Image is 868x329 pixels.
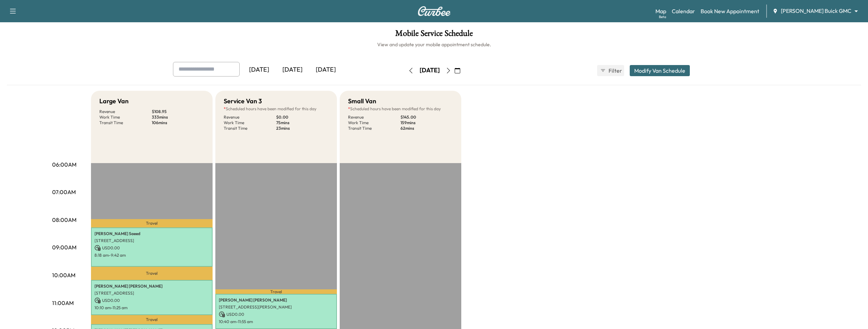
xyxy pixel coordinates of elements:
p: 62 mins [400,126,453,131]
p: Scheduled hours have been modified for this day [348,106,453,112]
p: Travel [215,289,337,294]
p: Travel [91,219,213,227]
p: [PERSON_NAME] Saeed [94,231,209,236]
p: Travel [91,315,213,324]
div: Beta [659,14,666,19]
p: 75 mins [276,120,329,126]
p: $ 0.00 [276,114,329,120]
h6: View and update your mobile appointment schedule. [7,41,861,48]
p: [STREET_ADDRESS][PERSON_NAME] [219,304,333,310]
h5: Large Van [99,96,129,106]
p: Transit Time [348,126,400,131]
p: 11:00AM [52,299,74,307]
button: Filter [597,65,624,76]
p: Travel [91,267,213,280]
p: 10:10 am - 11:25 am [94,305,209,311]
p: USD 0.00 [94,245,209,251]
p: USD 0.00 [219,311,333,318]
p: 06:00AM [52,160,76,169]
p: $ 145.00 [400,114,453,120]
p: Work Time [224,120,276,126]
p: 333 mins [152,114,204,120]
p: Transit Time [99,120,152,126]
p: 106 mins [152,120,204,126]
p: [STREET_ADDRESS] [94,290,209,296]
p: 09:00AM [52,243,76,251]
p: USD 0.00 [94,297,209,304]
div: [DATE] [276,62,309,78]
p: $ 108.95 [152,109,204,114]
p: 10:00AM [52,271,75,279]
p: Scheduled hours have been modified for this day [224,106,329,112]
button: Modify Van Schedule [630,65,690,76]
div: [DATE] [309,62,342,78]
p: 10:40 am - 11:55 am [219,319,333,324]
div: [DATE] [242,62,276,78]
p: Revenue [224,114,276,120]
p: [STREET_ADDRESS] [94,238,209,243]
p: 8:18 am - 9:42 am [94,252,209,258]
p: [PERSON_NAME] [PERSON_NAME] [219,297,333,303]
p: [PERSON_NAME] [PERSON_NAME] [94,283,209,289]
p: 07:00AM [52,188,76,196]
div: [DATE] [420,66,440,75]
p: Revenue [348,114,400,120]
span: Filter [609,66,621,75]
span: [PERSON_NAME] Buick GMC [781,7,851,15]
a: Calendar [672,7,695,15]
p: Transit Time [224,126,276,131]
a: Book New Appointment [701,7,759,15]
img: Curbee Logo [418,6,451,16]
p: Work Time [99,114,152,120]
p: Revenue [99,109,152,114]
p: Work Time [348,120,400,126]
h5: Small Van [348,96,376,106]
p: 159 mins [400,120,453,126]
h5: Service Van 3 [224,96,262,106]
p: 23 mins [276,126,329,131]
h1: Mobile Service Schedule [7,29,861,41]
a: MapBeta [655,7,666,15]
p: 08:00AM [52,216,76,224]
